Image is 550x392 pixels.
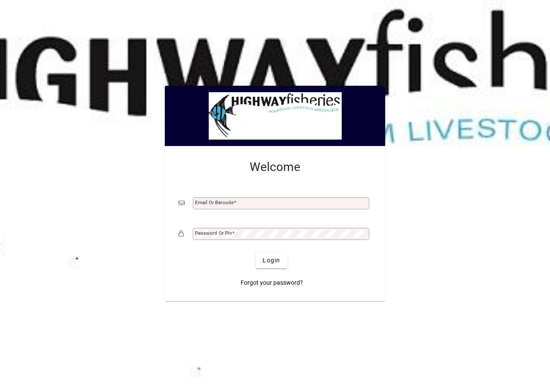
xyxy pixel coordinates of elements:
span: Login [263,256,280,265]
span: Forgot your password? [241,278,303,287]
button: Login [256,253,287,268]
h2: Welcome [179,160,371,174]
a: Forgot your password? [237,275,306,291]
mat-label: Password or Pin [195,230,232,236]
mat-label: Email or Barcode [195,199,234,205]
